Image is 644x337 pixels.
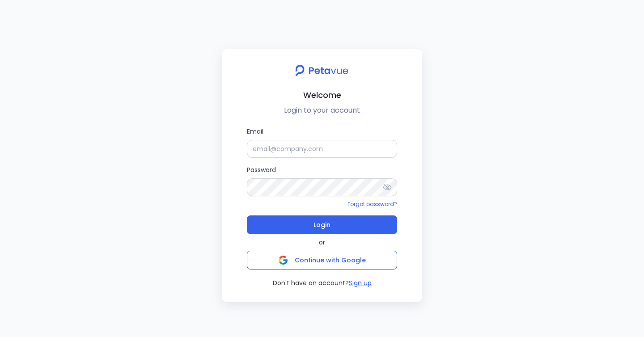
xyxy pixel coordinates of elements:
[295,256,366,265] span: Continue with Google
[247,126,397,158] label: Email
[247,178,397,196] input: Password
[229,105,415,116] p: Login to your account
[319,238,325,247] span: or
[229,88,415,101] h2: Welcome
[247,251,397,270] button: Continue with Google
[273,278,349,288] span: Don't have an account?
[314,219,330,231] span: Login
[247,215,397,234] button: Login
[247,140,397,158] input: Email
[349,278,372,288] button: Sign up
[289,60,354,81] img: petavue logo
[347,200,397,208] a: Forgot password?
[247,165,397,196] label: Password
